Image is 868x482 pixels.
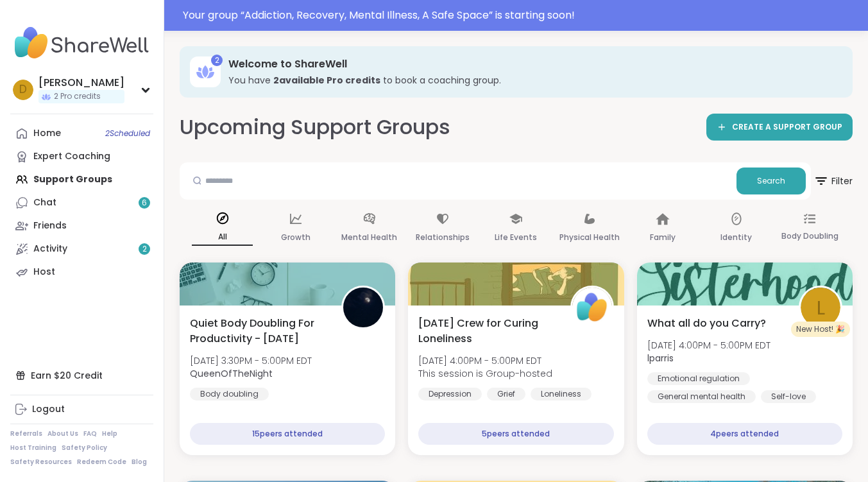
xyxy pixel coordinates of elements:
[33,266,55,279] div: Host
[33,150,110,163] div: Expert Coaching
[531,388,591,400] div: Loneliness
[418,354,552,367] span: [DATE] 4:00PM - 5:00PM EDT
[732,122,842,133] span: CREATE A SUPPORT GROUP
[10,364,153,387] div: Earn $20 Credit
[38,76,124,90] div: [PERSON_NAME]
[192,229,253,246] p: All
[228,74,835,87] h3: You have to book a coaching group.
[572,288,612,327] img: ShareWell
[33,127,61,140] div: Home
[142,244,147,255] span: 2
[813,166,853,196] span: Filter
[190,316,327,347] span: Quiet Body Doubling For Productivity - [DATE]
[10,214,153,237] a: Friends
[10,398,153,421] a: Logout
[83,429,97,438] a: FAQ
[190,423,385,445] div: 15 peers attended
[817,293,825,323] span: l
[559,230,620,245] p: Physical Health
[19,82,27,98] span: D
[10,122,153,145] a: Home2Scheduled
[341,230,397,245] p: Mental Health
[647,390,756,403] div: General mental health
[813,162,853,200] button: Filter
[132,458,147,467] a: Blog
[418,423,613,445] div: 5 peers attended
[33,243,67,255] div: Activity
[142,198,147,209] span: 6
[190,388,269,400] div: Body doubling
[33,196,56,209] div: Chat
[54,91,101,102] span: 2 Pro credits
[418,367,552,380] span: This session is Group-hosted
[650,230,676,245] p: Family
[183,8,860,23] div: Your group “ Addiction, Recovery, Mental Illness, A Safe Space ” is starting soon!
[10,458,72,467] a: Safety Resources
[418,316,556,347] span: [DATE] Crew for Curing Loneliness
[10,443,56,452] a: Host Training
[180,113,450,142] h2: Upcoming Support Groups
[281,230,311,245] p: Growth
[62,443,107,452] a: Safety Policy
[647,352,674,365] b: lparris
[211,55,223,66] div: 2
[647,316,766,331] span: What all do you Carry?
[77,458,126,467] a: Redeem Code
[791,322,850,337] div: New Host! 🎉
[10,429,42,438] a: Referrals
[10,261,153,284] a: Host
[10,237,153,261] a: Activity2
[487,388,525,400] div: Grief
[416,230,470,245] p: Relationships
[105,128,150,139] span: 2 Scheduled
[761,390,816,403] div: Self-love
[273,74,380,87] b: 2 available Pro credit s
[190,354,312,367] span: [DATE] 3:30PM - 5:00PM EDT
[190,367,273,380] b: QueenOfTheNight
[32,403,65,416] div: Logout
[10,145,153,168] a: Expert Coaching
[495,230,537,245] p: Life Events
[647,372,750,385] div: Emotional regulation
[720,230,752,245] p: Identity
[33,219,67,232] div: Friends
[10,191,153,214] a: Chat6
[228,57,835,71] h3: Welcome to ShareWell
[757,175,785,187] span: Search
[47,429,78,438] a: About Us
[647,339,770,352] span: [DATE] 4:00PM - 5:00PM EDT
[781,228,838,244] p: Body Doubling
[418,388,482,400] div: Depression
[343,288,383,327] img: QueenOfTheNight
[10,21,153,65] img: ShareWell Nav Logo
[706,114,853,141] a: CREATE A SUPPORT GROUP
[647,423,842,445] div: 4 peers attended
[736,168,806,194] button: Search
[102,429,117,438] a: Help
